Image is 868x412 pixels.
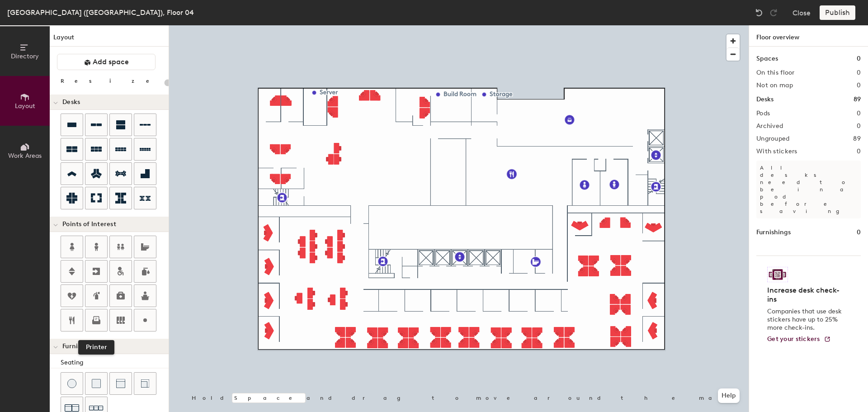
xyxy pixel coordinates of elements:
[857,123,861,130] h2: 0
[756,82,793,89] h2: Not on map
[767,286,844,304] h4: Increase desk check-ins
[61,358,169,368] div: Seating
[8,152,42,160] span: Work Areas
[67,379,76,388] img: Stool
[854,95,861,104] h1: 89
[61,77,160,85] div: Resize
[62,99,80,106] span: Desks
[15,102,35,110] span: Layout
[755,8,764,17] img: Undo
[769,8,778,17] img: Redo
[756,95,774,104] h1: Desks
[756,69,795,76] h2: On this floor
[85,372,108,395] button: Cushion
[857,148,861,155] h2: 0
[85,309,108,331] button: Printer
[109,372,132,395] button: Couch (middle)
[756,135,790,142] h2: Ungrouped
[57,54,156,70] button: Add space
[141,379,150,388] img: Couch (corner)
[857,227,861,237] h1: 0
[857,82,861,89] h2: 0
[134,372,156,395] button: Couch (corner)
[767,267,788,282] img: Sticker logo
[50,33,169,47] h1: Layout
[61,372,83,395] button: Stool
[11,52,39,60] span: Directory
[7,7,194,18] div: [GEOGRAPHIC_DATA] ([GEOGRAPHIC_DATA]), Floor 04
[756,123,783,130] h2: Archived
[767,308,844,332] p: Companies that use desk stickers have up to 25% more check-ins.
[857,54,861,64] h1: 0
[793,5,811,20] button: Close
[62,343,98,350] span: Furnishings
[92,379,101,388] img: Cushion
[62,221,116,228] span: Points of Interest
[93,57,129,66] span: Add space
[857,110,861,117] h2: 0
[857,69,861,76] h2: 0
[767,336,831,343] a: Get your stickers
[767,335,820,343] span: Get your stickers
[853,135,861,142] h2: 89
[756,54,778,64] h1: Spaces
[116,379,125,388] img: Couch (middle)
[756,161,861,218] p: All desks need to be in a pod before saving
[756,148,797,155] h2: With stickers
[756,227,791,237] h1: Furnishings
[718,388,740,403] button: Help
[749,25,868,47] h1: Floor overview
[756,110,770,117] h2: Pods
